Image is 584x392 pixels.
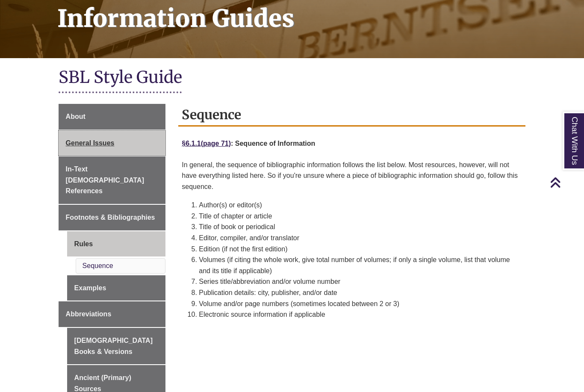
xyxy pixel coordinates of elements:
[199,254,522,276] li: Volumes (if citing the whole work, give total number of volumes; if only a single volume, list th...
[66,165,144,195] span: In-Text [DEMOGRAPHIC_DATA] References
[550,177,582,188] a: Back to Top
[66,113,86,120] span: About
[199,276,522,287] li: Series title/abbreviation and/or volume number
[59,156,166,204] a: In-Text [DEMOGRAPHIC_DATA] References
[66,139,115,147] span: General Issues
[201,140,231,147] a: (page 71)
[83,262,113,269] a: Sequence
[182,140,201,147] a: §6.1.1
[67,275,166,301] a: Examples
[59,130,166,156] a: General Issues
[199,200,522,211] li: Author(s) or editor(s)
[199,309,522,320] li: Electronic source information if applicable
[199,298,522,309] li: Volume and/or page numbers (sometimes located between 2 or 3)
[59,205,166,230] a: Footnotes & Bibliographies
[59,67,526,89] h1: SBL Style Guide
[67,231,166,257] a: Rules
[66,310,112,318] span: Abbreviations
[277,172,484,179] span: if you're unsure where a piece of bibliographic information should go
[182,156,522,195] p: In general, the sequence of bibliographic information follows the list below. Most resources, how...
[182,172,518,190] span: , follow this sequence.
[199,221,522,233] li: Title of book or periodical
[201,140,316,147] strong: : Sequence of Information
[199,233,522,244] li: Editor, compiler, and/or translator
[67,328,166,364] a: [DEMOGRAPHIC_DATA] Books & Versions
[59,301,166,327] a: Abbreviations
[59,104,166,130] a: About
[178,104,525,127] h2: Sequence
[199,287,522,298] li: Publication details: city, publisher, and/or date
[199,211,522,222] li: Title of chapter or article
[66,214,155,221] span: Footnotes & Bibliographies
[199,244,522,255] li: Edition (if not the first edition)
